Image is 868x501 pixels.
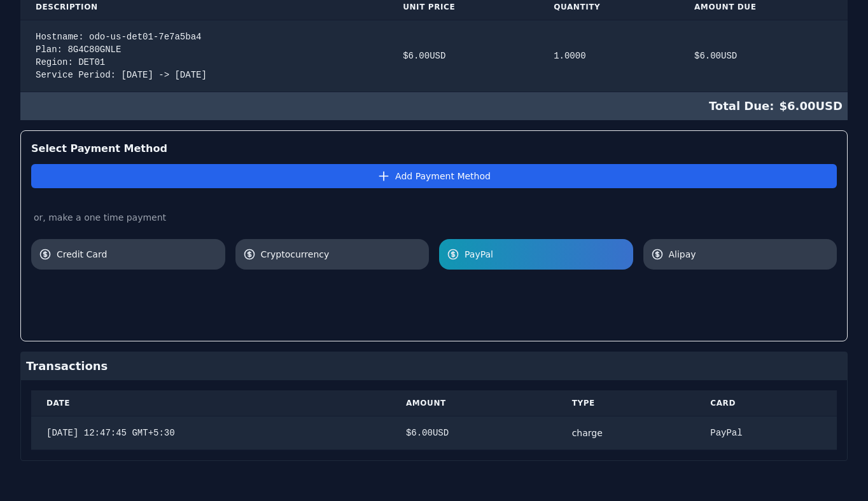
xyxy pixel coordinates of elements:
div: $ 6.00 USD [694,50,832,62]
button: Add Payment Method [31,164,837,188]
div: $ 6.00 USD [20,92,848,120]
span: Alipay [669,248,830,261]
div: PayPal [710,427,822,439]
span: Credit Card [57,248,218,261]
div: Select Payment Method [31,141,837,156]
div: $ 6.00 USD [406,427,542,439]
div: Transactions [21,352,847,380]
div: [DATE] 12:47:45 GMT+5:30 [46,427,375,439]
th: Amount [391,390,557,416]
div: charge [572,427,680,439]
div: $ 6.00 USD [403,50,523,62]
iframe: PayPal [674,282,837,316]
span: Total Due: [709,97,780,115]
span: PayPal [465,248,626,261]
th: Type [557,390,696,416]
th: Date [31,390,391,416]
div: or, make a one time payment [31,211,837,224]
div: Hostname: odo-us-det01-7e7a5ba4 Plan: 8G4C80GNLE Region: DET01 Service Period: [DATE] -> [DATE] [36,31,372,81]
span: Cryptocurrency [261,248,422,261]
th: Card [695,390,837,416]
div: 1.0000 [554,50,664,62]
